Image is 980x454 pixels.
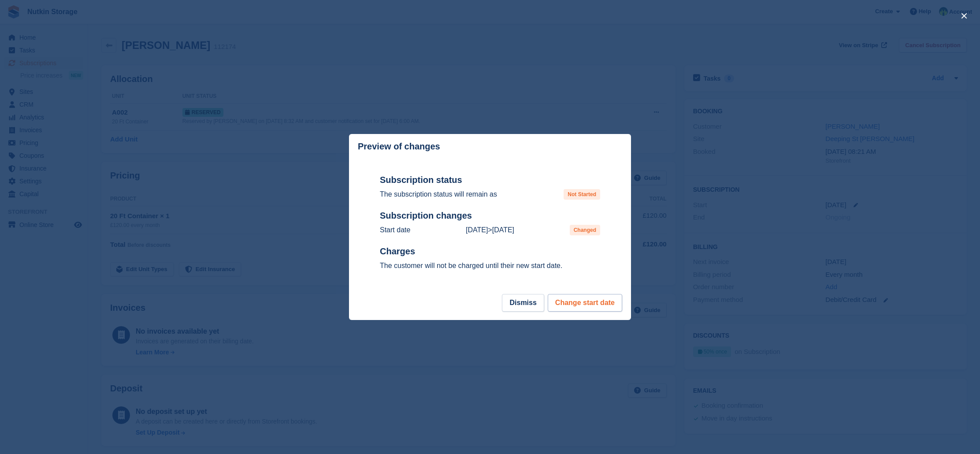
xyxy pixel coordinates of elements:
[466,226,488,234] time: 2025-10-07 00:00:00 UTC
[466,225,514,235] p: >
[492,226,514,234] time: 2025-10-04 23:00:00 UTC
[380,260,600,271] p: The customer will not be charged until their new start date.
[570,225,600,235] span: Changed
[358,141,440,152] p: Preview of changes
[380,189,497,200] p: The subscription status will remain as
[380,175,600,186] h2: Subscription status
[548,294,622,312] button: Change start date
[380,225,410,235] p: Start date
[502,294,544,312] button: Dismiss
[957,9,971,23] button: close
[380,246,600,257] h2: Charges
[380,210,600,221] h2: Subscription changes
[564,189,600,200] span: Not Started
